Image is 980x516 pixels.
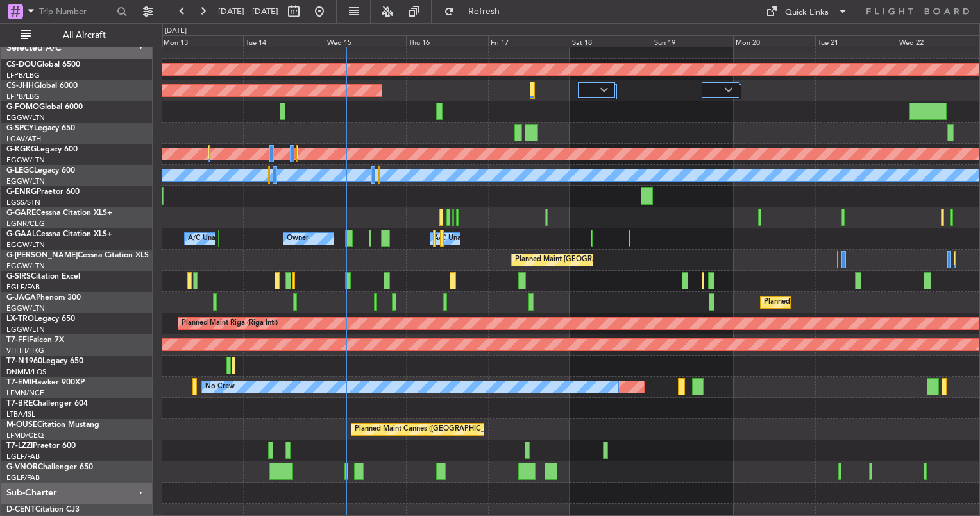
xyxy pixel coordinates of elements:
a: LX-TROLegacy 650 [6,315,75,323]
a: G-VNORChallenger 650 [6,463,93,471]
span: D-CENT [6,506,35,513]
span: G-FOMO [6,103,39,111]
span: G-GARE [6,209,36,217]
div: A/C Unavailable [188,229,241,248]
a: EGNR/CEG [6,219,45,228]
div: Sun 19 [652,35,733,47]
a: T7-FFIFalcon 7X [6,336,64,344]
a: T7-BREChallenger 604 [6,400,88,408]
div: Planned Maint [GEOGRAPHIC_DATA] ([GEOGRAPHIC_DATA]) [764,293,966,312]
a: EGGW/LTN [6,113,45,123]
div: Planned Maint Cannes ([GEOGRAPHIC_DATA]) [355,420,507,439]
a: LFMN/NCE [6,388,44,398]
a: T7-N1960Legacy 650 [6,357,83,365]
span: G-VNOR [6,463,38,471]
div: Mon 13 [161,35,242,47]
span: Refresh [457,7,511,16]
div: No Crew [205,377,235,397]
button: Quick Links [759,1,854,22]
a: G-SIRSCitation Excel [6,273,80,280]
a: G-SPCYLegacy 650 [6,125,75,132]
div: Sat 18 [570,35,651,47]
a: EGGW/LTN [6,261,45,271]
a: EGLF/FAB [6,452,40,461]
a: G-FOMOGlobal 6000 [6,103,83,111]
a: G-[PERSON_NAME]Cessna Citation XLS [6,252,149,259]
a: G-JAGAPhenom 300 [6,294,81,302]
div: Tue 21 [815,35,897,47]
span: T7-FFI [6,336,29,344]
span: G-GAAL [6,230,36,238]
a: DNMM/LOS [6,367,46,377]
div: Tue 14 [243,35,325,47]
a: CS-JHHGlobal 6000 [6,82,78,90]
a: T7-LZZIPraetor 600 [6,442,76,450]
span: G-ENRG [6,188,37,196]
a: G-GARECessna Citation XLS+ [6,209,112,217]
span: All Aircraft [33,31,135,40]
span: G-LEGC [6,167,34,175]
span: T7-N1960 [6,357,42,365]
button: Refresh [438,1,515,22]
div: Wed 22 [897,35,978,47]
a: EGGW/LTN [6,155,45,165]
a: G-ENRGPraetor 600 [6,188,80,196]
span: G-[PERSON_NAME] [6,252,78,259]
span: T7-BRE [6,400,33,408]
div: Quick Links [785,6,829,19]
a: LFMD/CEQ [6,431,44,440]
span: T7-EMI [6,379,31,386]
span: G-KGKG [6,146,37,153]
span: LX-TRO [6,315,34,323]
span: G-JAGA [6,294,36,302]
div: Mon 20 [733,35,815,47]
a: EGSS/STN [6,198,40,207]
a: LGAV/ATH [6,134,41,144]
a: D-CENTCitation CJ3 [6,506,80,513]
span: M-OUSE [6,421,37,429]
div: Thu 16 [406,35,487,47]
a: T7-EMIHawker 900XP [6,379,85,386]
a: G-LEGCLegacy 600 [6,167,75,175]
a: EGLF/FAB [6,282,40,292]
button: All Aircraft [14,25,139,46]
a: LTBA/ISL [6,409,35,419]
a: LFPB/LBG [6,92,40,101]
div: [DATE] [165,26,187,37]
img: arrow-gray.svg [600,87,608,92]
a: G-GAALCessna Citation XLS+ [6,230,112,238]
a: LFPB/LBG [6,71,40,80]
a: M-OUSECitation Mustang [6,421,99,429]
span: CS-DOU [6,61,37,69]
div: Planned Maint [GEOGRAPHIC_DATA] ([GEOGRAPHIC_DATA]) [515,250,717,270]
img: arrow-gray.svg [725,87,732,92]
a: VHHH/HKG [6,346,44,356]
a: EGGW/LTN [6,325,45,334]
a: EGGW/LTN [6,304,45,313]
div: Fri 17 [488,35,570,47]
div: Owner [287,229,308,248]
span: G-SIRS [6,273,31,280]
a: EGGW/LTN [6,176,45,186]
a: G-KGKGLegacy 600 [6,146,78,153]
a: CS-DOUGlobal 6500 [6,61,80,69]
a: EGLF/FAB [6,473,40,483]
span: T7-LZZI [6,442,33,450]
div: Planned Maint Riga (Riga Intl) [182,314,278,333]
div: Wed 15 [325,35,406,47]
a: EGGW/LTN [6,240,45,250]
input: Trip Number [39,2,113,21]
span: CS-JHH [6,82,34,90]
span: G-SPCY [6,125,34,132]
span: [DATE] - [DATE] [218,6,278,17]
